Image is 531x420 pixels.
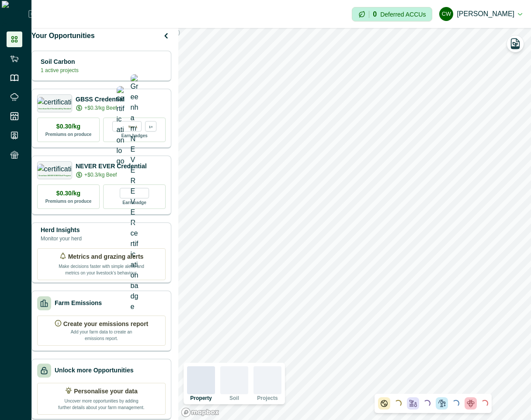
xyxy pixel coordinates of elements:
[58,261,145,276] p: Make decisions faster with simple alerts and metrics on your livestock’s behaviour.
[41,226,82,235] p: Herd Insights
[55,366,133,375] p: Unlock more Opportunities
[145,121,156,132] div: more credentials avaialble
[45,131,92,138] p: Premiums on produce
[74,387,138,396] p: Personalise your data
[257,396,278,401] p: Projects
[84,104,117,112] p: +$0.3/kg Beef
[63,319,149,329] p: Create your emissions report
[69,329,134,342] p: Add your farm data to create an emissions report.
[37,97,73,106] img: certification logo
[45,198,92,205] p: Premiums on produce
[37,164,73,173] img: certification logo
[380,11,426,17] p: Deferred ACCUs
[38,108,71,110] p: Greenham Beef Sustainability Standard
[31,31,95,41] p: Your Opportunities
[41,66,79,74] p: 1 active projects
[149,123,153,129] p: 1+
[56,189,80,198] p: $0.30/kg
[128,123,137,129] p: Tier 1
[58,396,145,411] p: Uncover more opportunities by adding further details about your farm management.
[56,122,80,131] p: $0.30/kg
[38,175,71,177] p: Greenham NEVER EVER Beef Program
[373,11,377,18] p: 0
[2,1,28,27] img: Logo
[41,235,82,243] p: Monitor your herd
[131,74,139,312] img: Greenham NEVER EVER certification badge
[55,299,102,308] p: Farm Emissions
[68,252,144,261] p: Metrics and grazing alerts
[181,407,219,417] a: Mapbox logo
[190,396,212,401] p: Property
[439,3,522,24] button: cadel watson[PERSON_NAME]
[117,86,125,167] img: certification logo
[121,132,147,139] p: Earn badges
[229,396,239,401] p: Soil
[76,162,147,171] p: NEVER EVER Credential
[122,198,146,206] p: Earn badge
[76,95,125,104] p: GBSS Credential
[41,57,79,66] p: Soil Carbon
[84,171,117,179] p: +$0.3/kg Beef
